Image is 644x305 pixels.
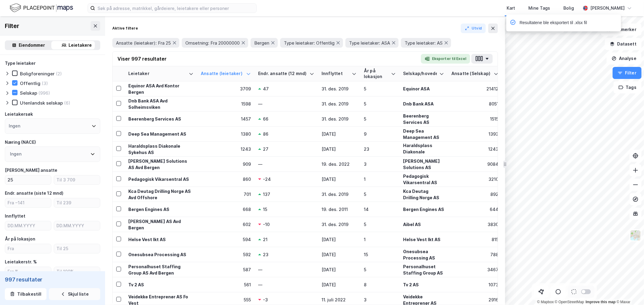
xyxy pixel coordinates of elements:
div: 31. des. 2019 [322,101,357,107]
div: 3 [364,161,396,167]
div: 31. des. 2019 [322,86,357,92]
div: 15 [263,206,267,212]
div: — [258,281,314,288]
div: 23 [364,146,396,152]
a: Mapbox [537,300,554,304]
div: Personalhuset Staffing Group AS Avd Bergen [128,263,194,276]
div: 8051 [451,101,498,107]
div: 31. des. 2019 [322,116,357,122]
div: Offentlig [20,80,40,86]
input: Til 239 [54,198,100,207]
input: Fra [5,244,51,253]
div: [DATE] [322,281,357,288]
img: Z [630,230,641,241]
div: Endr. ansatte (12 mnd) [258,71,307,77]
div: [DATE] [322,266,357,273]
div: 5 [364,86,396,92]
button: Tilbakestill [5,288,46,300]
div: Ansatte (Selskap) [451,71,491,77]
div: Personalhuset Staffing Group AS [403,263,444,276]
div: Dnb Bank ASA [403,101,444,107]
div: 561 [201,281,251,288]
div: 11. juli 2022 [322,297,357,303]
div: Leietakere [69,42,92,49]
div: 66 [263,116,268,122]
input: DD.MM.YYYY [5,221,51,230]
input: Fra 25 [5,175,51,184]
div: Filter [5,21,19,31]
div: Tv 2 AS [403,281,444,288]
div: 1457 [201,116,251,122]
div: Selskap [20,90,37,96]
div: 1 [364,236,396,243]
button: Datasett [605,38,642,50]
div: 137 [263,191,270,197]
input: Til 25 [54,244,100,253]
div: Ingen [9,122,20,130]
div: 9 [364,131,396,137]
div: 27 [263,146,268,152]
div: Ingen [10,150,21,158]
div: 788 [451,251,498,258]
div: Næring (NACE) [5,139,36,146]
div: Pedagogisk Vikarsentral AS [128,176,194,182]
div: 5 [364,191,396,197]
div: Endr. ansatte (siste 12 mnd) [5,190,63,197]
div: 1073 [451,281,498,288]
iframe: Chat Widget [614,276,644,305]
div: Ansatte (leietaker) [201,71,244,77]
input: Fra % [5,267,51,276]
div: 5 [364,101,396,107]
div: [DATE] [322,131,357,137]
div: 5 [364,221,396,228]
div: 23 [263,251,268,258]
div: Bergen Engines AS [403,206,444,212]
div: 668 [201,206,251,212]
div: 5 [364,266,396,273]
input: Fra −141 [5,198,51,207]
div: Leietaker [128,71,186,77]
div: [DATE] [322,146,357,152]
div: [DATE] [322,236,357,243]
div: [DATE] [322,251,357,258]
div: (6) [64,100,70,106]
span: Type leietaker: AS [405,40,443,46]
div: 86 [263,131,268,137]
button: Utvid [461,24,486,33]
div: [PERSON_NAME] [590,5,625,12]
div: — [258,101,314,107]
div: [PERSON_NAME] Solutions AS [403,158,444,171]
div: 701 [201,191,251,197]
div: 644 [451,206,498,212]
div: 19. des. 2022 [322,161,357,167]
div: Beerenberg Services AS [128,116,194,122]
div: [PERSON_NAME] Solutions AS Avd Bergen [128,158,194,171]
div: Utenlandsk selskap [20,100,63,106]
div: Innflyttet [322,71,349,77]
div: Mine Tags [528,5,550,12]
div: Haraldsplass Diakonale Sykehus AS [128,143,194,156]
div: 31. des. 2019 [322,191,357,197]
div: Aibel AS [403,221,444,228]
div: Kart [507,5,515,12]
div: Deep Sea Management AS [128,131,194,137]
div: Beerenberg Services AS [403,113,444,125]
div: Bolig [563,5,574,12]
div: Helse Vest Ikt AS [128,236,194,243]
div: — [258,161,314,167]
div: 3709 [201,86,251,92]
div: [PERSON_NAME] AS Avd Bergen [128,218,194,231]
input: DD.MM.YYYY [54,221,100,230]
div: Onesubsea Processing AS [128,251,194,258]
img: logo.f888ab2527a4732fd821a326f86c7f29.svg [10,3,73,13]
div: 5 [364,116,396,122]
div: 892 [451,191,498,197]
div: Onesubsea Processing AS [403,248,444,261]
div: -10 [263,221,270,228]
div: Helse Vest Ikt AS [403,236,444,243]
div: 3210 [451,176,498,182]
span: Ansatte (leietaker): Fra 25 [116,40,171,46]
div: Equinor ASA [403,86,444,92]
span: Bergen [254,40,269,46]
